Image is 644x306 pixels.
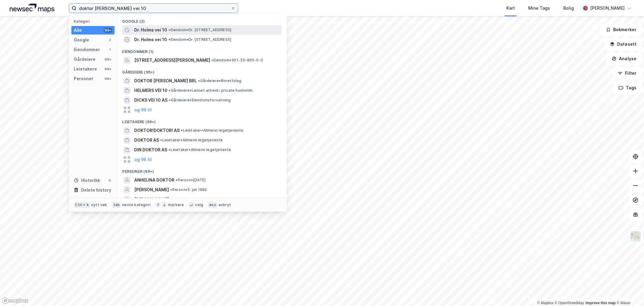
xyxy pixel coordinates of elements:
div: neste kategori [122,202,151,207]
button: Analyse [607,53,642,65]
button: Datasett [605,38,642,50]
button: og 96 til [134,156,152,163]
span: HELMERS VEI 10 [134,87,168,94]
div: markere [168,202,184,207]
div: 99+ [104,57,112,62]
span: DOKTOR!DOKTOR! AS [134,127,180,134]
span: Leietaker • Allmenn legetjeneste [160,138,223,143]
span: • [160,138,162,142]
span: Gårdeiere • Eiendomsforvaltning [169,98,231,103]
span: • [169,88,171,93]
span: DICKS VEI 10 AS [134,97,168,104]
span: ANHELINA DOKTOR [134,176,174,184]
div: Google (2) [117,14,287,25]
div: tab [112,202,121,208]
span: Person • [DATE] [176,178,206,183]
span: Gårdeiere • Borettslag [198,78,241,83]
div: 99+ [104,76,112,81]
a: Mapbox [537,301,554,305]
div: velg [195,202,203,207]
span: • [211,58,213,62]
span: • [170,187,172,192]
div: 2 [107,38,112,42]
div: Gårdeiere [74,56,96,63]
span: Eiendom • 301-33-865-0-0 [211,58,263,63]
div: 99+ [104,28,112,33]
img: Z [630,231,641,242]
span: DIN DOKTOR AS [134,146,167,153]
a: OpenStreetMap [555,301,584,305]
span: DOKTOR [PERSON_NAME] BRL [134,77,197,84]
span: [PERSON_NAME] [134,196,169,203]
div: Leietakere (99+) [117,115,287,126]
div: Personer (99+) [117,164,287,175]
div: esc [208,202,217,208]
a: Mapbox homepage [2,297,28,304]
span: • [168,147,170,152]
input: Søk på adresse, matrikkel, gårdeiere, leietakere eller personer [76,4,231,13]
button: Bokmerker [601,24,642,36]
button: Filter [613,67,642,79]
div: Gårdeiere (99+) [117,65,287,76]
span: Dr. Holms vei 10 [134,26,167,34]
span: Leietaker • Allmenn legetjeneste [168,147,231,152]
span: • [198,78,200,83]
div: Alle [74,27,82,34]
span: Person • [DATE] [170,197,200,202]
div: Ctrl + k [74,202,90,208]
div: Kart [506,5,515,12]
div: Historikk [74,177,100,184]
span: [PERSON_NAME] [134,186,169,193]
span: Gårdeiere • Lønnet arbeid i private husholdn. [169,88,253,93]
span: • [169,98,171,102]
button: Tags [613,82,642,94]
span: • [181,128,183,133]
span: Dr. Holms vei 10 [134,36,167,43]
div: 0 [107,178,112,183]
div: Eiendommer (1) [117,44,287,55]
span: [STREET_ADDRESS][PERSON_NAME] [134,57,210,64]
span: • [168,37,170,42]
div: avbryt [219,202,231,207]
div: [PERSON_NAME] [590,5,625,12]
div: 1 [107,47,112,52]
span: Leietaker • Allmenn legetjeneste [181,128,243,133]
span: • [176,178,177,182]
div: Eiendommer [74,46,100,53]
div: Leietakere [74,65,97,73]
span: • [168,28,170,32]
div: nytt søk [91,202,107,207]
div: Kategori [74,19,115,24]
img: logo.a4113a55bc3d86da70a041830d287a7e.svg [10,4,54,13]
iframe: Chat Widget [614,277,644,306]
div: Delete history [81,186,111,194]
div: Mine Tags [528,5,550,12]
div: Personer [74,75,93,82]
span: DOKTOR AS [134,137,159,144]
div: Kontrollprogram for chat [614,277,644,306]
div: Google [74,36,89,44]
span: Eiendom • Dr. [STREET_ADDRESS] [168,28,231,32]
span: Eiendom • Dr. [STREET_ADDRESS] [168,37,231,42]
a: Improve this map [586,301,616,305]
button: og 96 til [134,106,152,114]
div: Bolig [563,5,574,12]
span: Person • 5. juli 1982 [170,187,207,192]
span: • [170,197,172,202]
div: 99+ [104,67,112,71]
